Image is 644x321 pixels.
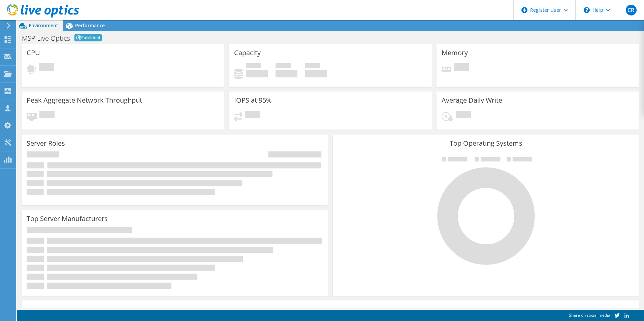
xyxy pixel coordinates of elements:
[27,97,142,104] h3: Peak Aggregate Network Throughput
[276,70,297,77] h4: 0 GiB
[305,63,320,70] span: Total
[27,215,108,222] h3: Top Server Manufacturers
[626,5,637,15] span: CR
[27,49,40,57] h3: CPU
[234,49,261,57] h3: Capacity
[245,111,260,120] span: Pending
[442,49,468,57] h3: Memory
[442,97,502,104] h3: Average Daily Write
[75,22,105,29] span: Performance
[39,111,55,120] span: Pending
[246,63,261,70] span: Used
[569,312,610,318] span: Share on social media
[276,63,291,70] span: Free
[584,7,590,13] svg: \n
[234,97,272,104] h3: IOPS at 95%
[74,34,102,41] span: Published
[39,63,54,72] span: Pending
[305,70,327,77] h4: 0 GiB
[22,35,70,42] h1: MSP Live Optics
[338,140,634,147] h3: Top Operating Systems
[456,111,471,120] span: Pending
[29,22,58,29] span: Environment
[27,140,65,147] h3: Server Roles
[246,70,268,77] h4: 0 GiB
[454,63,469,72] span: Pending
